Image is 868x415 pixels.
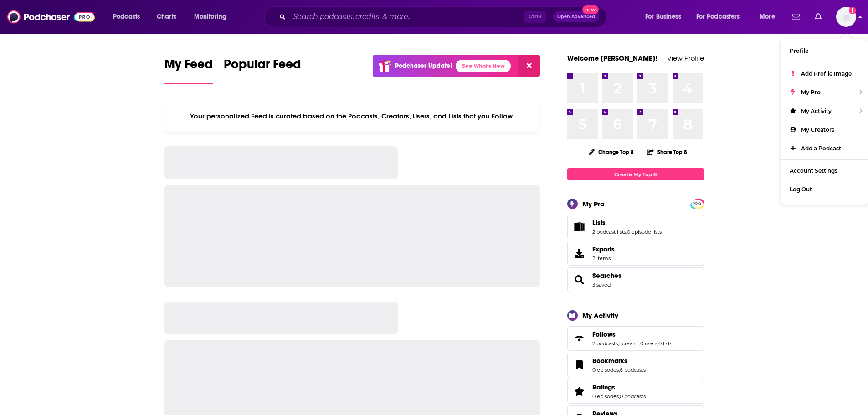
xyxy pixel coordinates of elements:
span: , [639,340,640,347]
span: , [657,340,658,347]
span: Follows [592,330,616,338]
span: My Feed [164,56,213,77]
span: For Business [645,10,681,23]
div: Your personalized Feed is curated based on the Podcasts, Creators, Users, and Lists that you Follow. [164,101,540,132]
a: 0 episodes [592,393,619,400]
a: Account Settings [781,161,868,180]
span: Open Advanced [557,15,595,19]
button: Show profile menu [836,7,856,27]
span: Ctrl K [524,11,546,23]
button: open menu [188,10,238,24]
button: Share Top 8 [647,143,688,161]
div: Search podcasts, credits, & more... [273,6,616,27]
a: 2 podcast lists [592,229,626,235]
p: Podchaser Update! [395,62,452,70]
span: Ratings [592,383,615,391]
span: PRO [692,200,703,207]
a: See What's New [456,60,511,72]
a: 0 users [640,340,657,347]
a: Lists [570,220,589,233]
a: My Creators [781,120,868,139]
input: Search podcasts, credits, & more... [289,10,524,24]
a: 0 podcasts [620,393,646,400]
svg: Add a profile image [849,7,856,14]
button: open menu [753,10,786,24]
a: Ratings [570,385,589,398]
a: PRO [692,200,703,207]
span: , [619,393,620,400]
a: Searches [570,273,589,286]
span: Lists [592,219,606,227]
a: 0 episodes [592,367,619,373]
a: Create My Top 8 [567,168,704,180]
span: For Podcasters [696,10,740,23]
img: Podchaser - Follow, Share and Rate Podcasts [7,8,95,26]
a: Add a Podcast [781,139,868,158]
a: Profile [781,41,868,60]
a: 0 episode lists [627,229,662,235]
a: Lists [592,219,662,227]
span: Ratings [567,379,704,404]
span: Bookmarks [567,353,704,377]
button: open menu [107,10,152,24]
span: Exports [570,247,589,260]
a: Show notifications dropdown [788,9,804,25]
span: , [619,367,620,373]
span: Logged in as BerkMarc [836,7,856,27]
span: , [626,229,627,235]
a: 1 creator [619,340,639,347]
button: open menu [690,10,753,24]
a: Exports [567,241,704,266]
span: Follows [567,326,704,351]
span: Add Profile Image [801,70,852,77]
span: Charts [157,10,176,23]
span: 2 items [592,255,615,261]
a: Bookmarks [570,359,589,371]
ul: Show profile menu [781,39,868,205]
span: My Activity [801,108,832,114]
button: Open AdvancedNew [553,11,599,22]
a: 0 lists [658,340,672,347]
a: Ratings [592,383,646,391]
button: Change Top 8 [583,146,640,158]
span: Exports [592,245,615,253]
a: 2 podcasts [592,340,618,347]
span: New [582,5,599,14]
a: Add Profile Image [781,64,868,83]
img: User Profile [836,7,856,27]
a: 3 saved [592,282,611,288]
span: More [760,10,775,23]
a: Show notifications dropdown [811,9,825,25]
a: Charts [151,10,182,24]
a: My Feed [164,56,213,84]
a: Follows [592,330,672,338]
span: My Creators [801,126,834,133]
span: Monitoring [194,10,226,23]
span: Account Settings [790,167,837,174]
a: Bookmarks [592,357,646,365]
span: Lists [567,215,704,239]
a: Popular Feed [224,56,301,84]
span: , [618,340,619,347]
button: open menu [639,10,693,24]
div: My Activity [582,311,618,320]
a: Follows [570,332,589,345]
span: Popular Feed [224,56,301,77]
a: View Profile [667,54,704,62]
span: Searches [567,267,704,292]
span: Podcasts [113,10,140,23]
span: Add a Podcast [801,145,841,152]
a: Searches [592,272,621,280]
span: Profile [790,47,808,54]
div: My Pro [582,200,605,208]
a: Welcome [PERSON_NAME]! [567,54,657,62]
span: My Pro [801,89,821,96]
a: 6 podcasts [620,367,646,373]
span: Log Out [790,186,812,193]
span: Bookmarks [592,357,627,365]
